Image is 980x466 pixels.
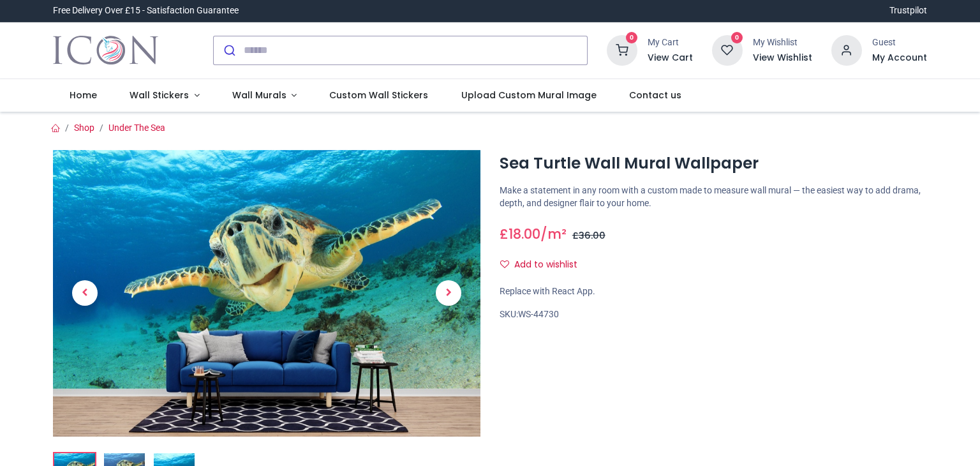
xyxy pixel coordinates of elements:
a: View Cart [648,52,693,64]
a: 0 [607,44,637,54]
a: View Wishlist [753,52,812,64]
a: Trustpilot [889,4,927,17]
sup: 0 [626,32,638,44]
div: My Cart [648,36,693,49]
span: Wall Murals [232,89,286,101]
a: Logo of Icon Wall Stickers [53,33,158,68]
a: My Account [872,52,927,64]
div: Replace with React App. [500,285,927,298]
span: Next [436,280,461,306]
sup: 0 [731,32,743,44]
div: SKU: [500,308,927,321]
span: Previous [72,280,98,306]
span: Home [70,89,97,101]
div: Free Delivery Over £15 - Satisfaction Guarantee [53,4,239,17]
button: Add to wishlistAdd to wishlist [500,254,588,276]
div: Guest [872,36,927,49]
span: Contact us [629,89,681,101]
span: 18.00 [509,225,540,243]
i: Add to wishlist [500,260,509,269]
a: Wall Murals [216,79,313,112]
img: Icon Wall Stickers [53,33,158,68]
a: Wall Stickers [113,79,216,112]
img: Sea Turtle Wall Mural Wallpaper [53,150,480,437]
span: 36.00 [579,229,605,242]
span: /m² [540,225,567,243]
span: Upload Custom Mural Image [461,89,597,101]
button: Submit [214,36,244,64]
span: WS-44730 [518,309,559,319]
a: Shop [74,123,94,133]
a: Previous [53,193,117,393]
span: £ [572,229,605,242]
span: Custom Wall Stickers [329,89,428,101]
a: 0 [712,44,743,54]
span: Wall Stickers [130,89,189,101]
h1: Sea Turtle Wall Mural Wallpaper [500,153,927,174]
span: £ [500,225,540,243]
div: My Wishlist [753,36,812,49]
a: Next [417,193,480,393]
a: Under The Sea [108,123,165,133]
p: Make a statement in any room with a custom made to measure wall mural — the easiest way to add dr... [500,184,927,209]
